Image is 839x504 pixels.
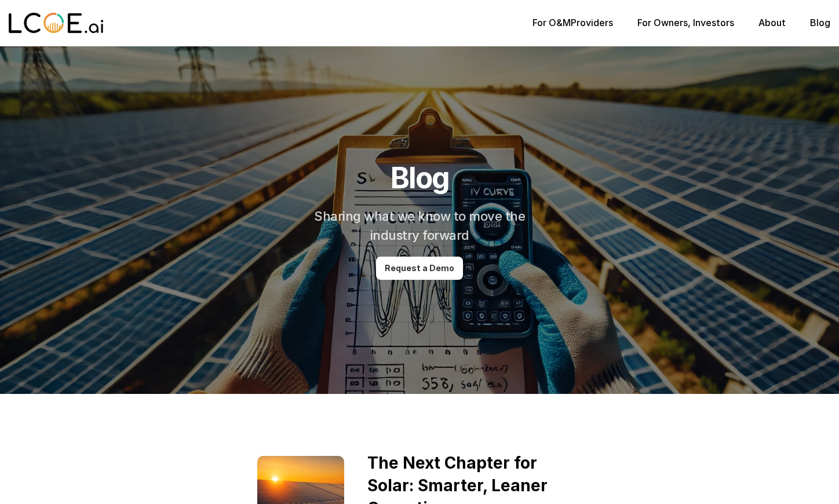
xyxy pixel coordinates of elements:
a: For O&M [532,17,571,28]
iframe: Chat Widget [630,356,839,504]
a: Blog [810,17,830,28]
a: About [758,17,786,28]
p: Request a Demo [385,264,454,273]
a: For Owners [637,17,688,28]
h1: Blog [391,160,449,195]
a: Request a Demo [376,257,463,280]
p: , Investors [637,17,734,28]
h2: Sharing what we know to move the industry forward [307,207,532,245]
p: Providers [532,17,613,28]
